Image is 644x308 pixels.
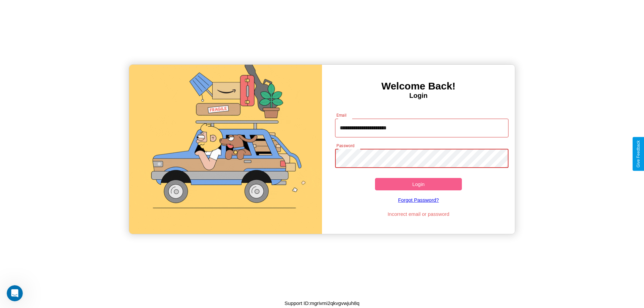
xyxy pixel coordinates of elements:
button: Login [375,178,462,190]
iframe: Intercom live chat [7,285,23,301]
p: Incorrect email or password [332,209,505,219]
label: Email [336,112,347,118]
h4: Login [322,92,515,100]
div: Give Feedback [636,140,641,168]
a: Forgot Password? [332,190,505,209]
img: gif [129,65,322,234]
label: Password [336,143,354,148]
p: Support ID: mgrivmi2qkvgvwjuh8q [284,299,359,308]
h3: Welcome Back! [322,80,515,92]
